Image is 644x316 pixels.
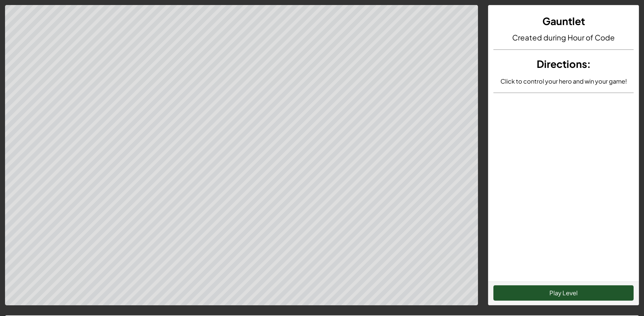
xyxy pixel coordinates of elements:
[493,57,634,72] h3: :
[493,14,634,29] h3: Gauntlet
[493,285,634,301] button: Play Level
[493,32,634,43] h4: Created during Hour of Code
[493,76,634,86] p: Click to control your hero and win your game!
[537,58,587,70] span: Directions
